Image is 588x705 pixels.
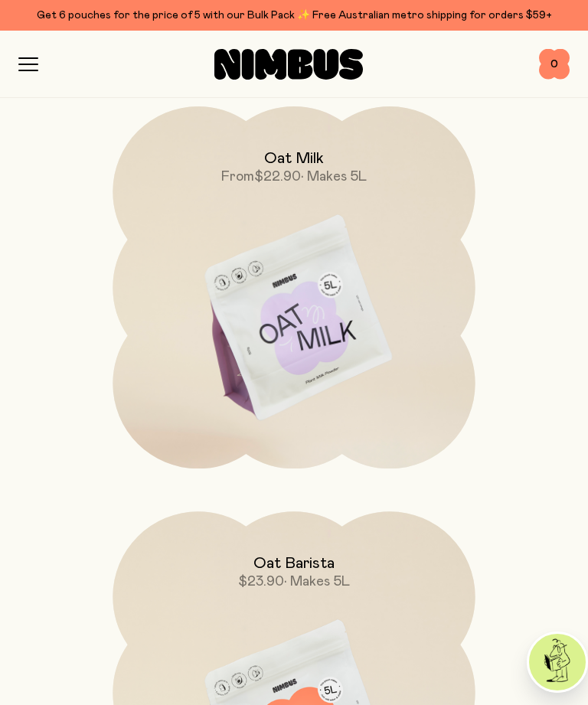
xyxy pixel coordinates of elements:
[113,106,475,468] a: Oat MilkFrom$22.90• Makes 5L
[539,49,570,80] button: 0
[284,575,350,589] span: • Makes 5L
[254,170,301,184] span: $22.90
[301,170,367,184] span: • Makes 5L
[264,149,324,168] h2: Oat Milk
[221,170,254,184] span: From
[253,554,335,573] h2: Oat Barista
[529,634,586,690] img: agent
[18,6,570,24] div: Get 6 pouches for the price of 5 with our Bulk Pack ✨ Free Australian metro shipping for orders $59+
[238,575,284,589] span: $23.90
